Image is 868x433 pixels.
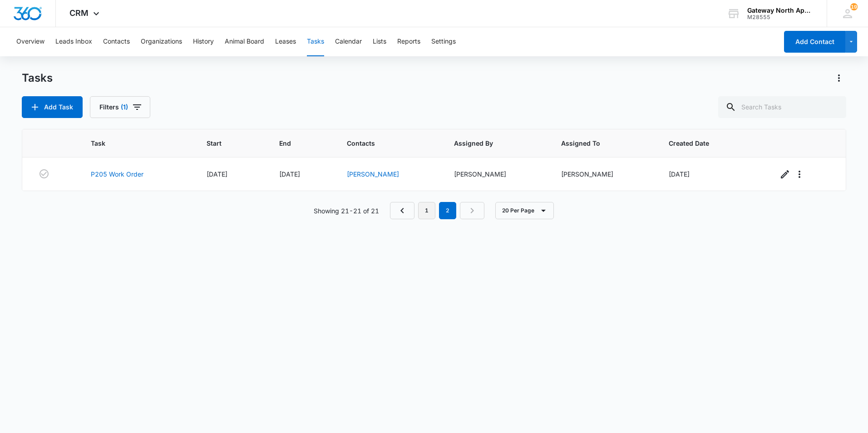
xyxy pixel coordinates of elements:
button: Lists [373,27,386,56]
span: Start [207,138,244,148]
button: Filters(1) [90,96,150,118]
button: Overview [16,27,44,56]
span: (1) [121,104,128,110]
span: Assigned By [454,138,526,148]
button: Animal Board [225,27,264,56]
a: [PERSON_NAME] [347,170,399,178]
div: account id [747,14,814,20]
button: Calendar [335,27,362,56]
button: Reports [397,27,420,56]
button: Settings [431,27,456,56]
span: [DATE] [207,170,227,178]
button: Leases [275,27,296,56]
span: 19 [850,3,858,10]
span: CRM [69,8,89,18]
nav: Pagination [390,202,484,219]
input: Search Tasks [718,96,846,118]
p: Showing 21-21 of 21 [314,206,379,216]
span: [DATE] [279,170,300,178]
span: Created Date [669,138,743,148]
button: Leads Inbox [55,27,92,56]
button: Organizations [141,27,182,56]
a: Previous Page [390,202,414,219]
span: Contacts [347,138,419,148]
a: P205 Work Order [91,169,143,179]
span: Assigned To [561,138,633,148]
button: 20 Per Page [495,202,554,219]
button: Tasks [307,27,324,56]
h1: Tasks [22,71,53,85]
span: [DATE] [669,170,690,178]
div: account name [747,7,814,14]
div: [PERSON_NAME] [454,169,539,179]
span: End [279,138,312,148]
button: History [193,27,214,56]
button: Contacts [103,27,130,56]
span: Task [91,138,172,148]
button: Actions [832,71,846,85]
em: 2 [439,202,456,219]
a: Page 1 [418,202,435,219]
button: Add Contact [784,31,845,53]
div: [PERSON_NAME] [561,169,646,179]
button: Add Task [22,96,83,118]
div: notifications count [850,3,858,10]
